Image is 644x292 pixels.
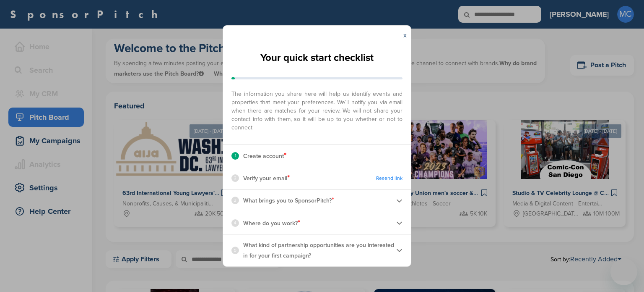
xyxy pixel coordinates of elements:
p: Where do you work? [243,218,300,229]
iframe: Button to launch messaging window [610,258,637,285]
p: Verify your email [243,173,290,184]
p: What brings you to SponsorPitch? [243,195,334,206]
p: What kind of partnership opportunities are you interested in for your first campaign? [243,240,396,261]
span: The information you share here will help us identify events and properties that meet your prefere... [231,86,402,132]
div: 4 [231,219,239,227]
div: 1 [231,152,239,160]
div: 5 [231,247,239,254]
a: x [403,31,407,39]
p: Create account [243,150,286,161]
div: 3 [231,197,239,204]
img: Checklist arrow 2 [396,220,402,226]
h2: Your quick start checklist [260,49,374,67]
div: 2 [231,174,239,182]
a: Resend link [376,175,402,182]
img: Checklist arrow 2 [396,197,402,204]
img: Checklist arrow 2 [396,247,402,253]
